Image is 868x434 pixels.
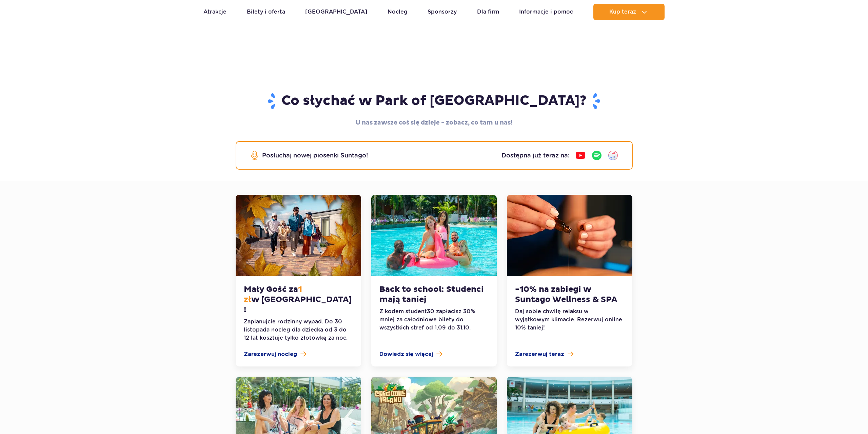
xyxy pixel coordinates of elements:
[501,151,570,160] p: Dostępna już teraz na:
[379,350,433,358] span: Dowiedz się więcej
[379,284,489,305] h3: Back to school: Studenci mają taniej
[244,350,297,358] span: Zarezerwuj nocleg
[236,195,361,276] img: Mały Gość za &lt;span class=&quot;-cOrange&quot;&gt;1 zł&lt;/span&gt; w&amp;nbsp;Suntago Village!
[244,350,353,358] a: Zarezerwuj nocleg
[575,150,586,161] img: YouTube
[247,4,285,20] a: Bilety i oferta
[371,195,497,276] img: Back to school: Studenci mają taniej
[515,350,564,358] span: Zarezerwuj teraz
[609,9,636,15] span: Kup teraz
[305,4,367,20] a: [GEOGRAPHIC_DATA]
[388,4,408,20] a: Nocleg
[244,284,302,305] span: 1 zł
[379,307,489,332] p: Z kodem student30 zapłacisz 30% mniej za całodniowe bilety do wszystkich stref od 1.09 do 31.10.
[244,284,353,315] h3: Mały Gość za w [GEOGRAPHIC_DATA]!
[236,92,633,110] h1: Co słychać w Park of [GEOGRAPHIC_DATA]?
[379,350,489,358] a: Dowiedz się więcej
[515,350,624,358] a: Zarezerwuj teraz
[203,4,226,20] a: Atrakcje
[236,118,633,128] p: U nas zawsze coś się dzieje - zobacz, co tam u nas!
[515,307,624,332] p: Daj sobie chwilę relaksu w wyjątkowym klimacie. Rezerwuj online 10% taniej!
[515,284,624,305] h3: -10% na zabiegi w Suntago Wellness & SPA
[477,4,499,20] a: Dla firm
[428,4,457,20] a: Sponsorzy
[244,318,353,342] p: Zaplanujcie rodzinny wypad. Do 30 listopada nocleg dla dziecka od 3 do 12 lat kosztuje tylko złot...
[519,4,573,20] a: Informacje i pomoc
[507,195,632,276] img: -10% na zabiegi w Suntago Wellness &amp; SPA
[591,150,602,161] img: Spotify
[593,4,665,20] button: Kup teraz
[262,151,368,160] p: Posłuchaj nowej piosenki Suntago!
[608,150,618,161] img: iTunes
